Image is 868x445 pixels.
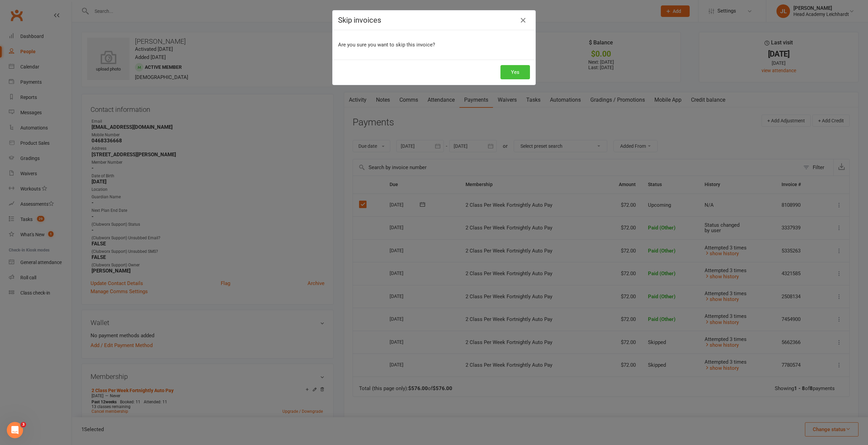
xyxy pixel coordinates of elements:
[7,422,23,438] iframe: Intercom live chat
[21,422,26,427] span: 3
[338,16,530,24] h4: Skip invoices
[500,65,530,79] button: Yes
[338,42,435,48] span: Are you sure you want to skip this invoice?
[518,15,529,26] button: Close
